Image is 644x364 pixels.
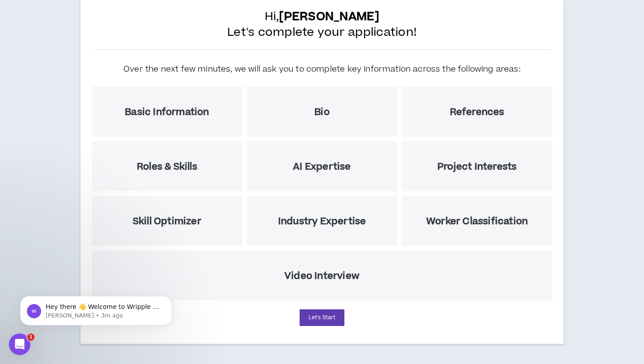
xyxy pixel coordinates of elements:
h5: Skill Optimizer [133,216,201,227]
iframe: Intercom live chat [9,334,30,355]
h5: References [450,107,504,118]
iframe: Intercom notifications message [7,277,186,340]
h5: Basic Information [125,107,209,118]
span: Let's complete your application! [227,25,417,40]
h5: Project Interests [437,161,517,172]
span: Hi, [265,9,380,25]
h5: AI Expertise [293,161,351,172]
h5: Bio [314,107,330,118]
h5: Worker Classification [426,216,528,227]
b: [PERSON_NAME] [279,8,379,25]
button: Let's Start [300,309,344,326]
h5: Video Interview [284,270,360,282]
h5: Industry Expertise [278,216,366,227]
h5: Roles & Skills [137,161,197,172]
span: 1 [27,334,34,341]
h5: Over the next few minutes, we will ask you to complete key information across the following areas: [123,63,521,75]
